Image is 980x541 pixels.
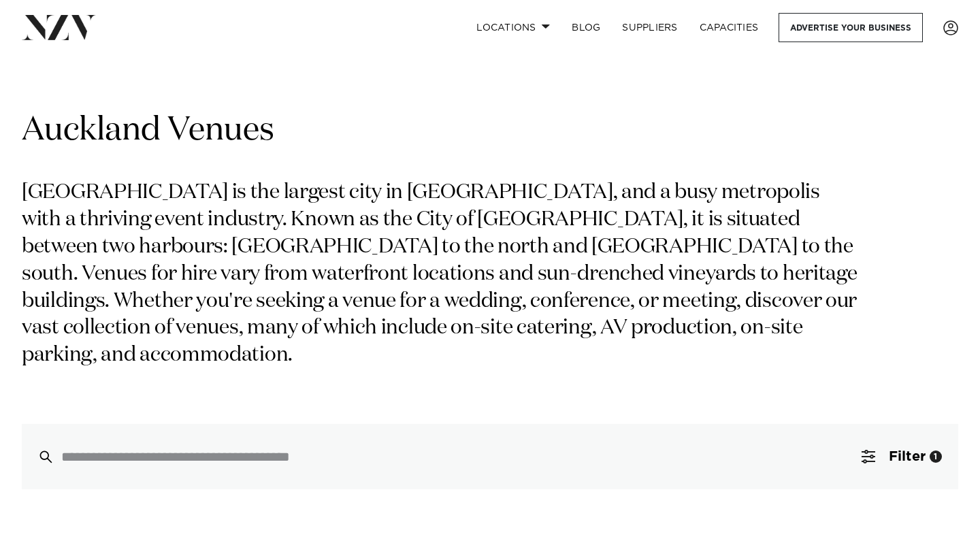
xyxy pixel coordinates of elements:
a: SUPPLIERS [611,13,688,42]
a: Capacities [689,13,770,42]
button: Filter1 [845,424,958,489]
img: nzv-logo.png [22,15,96,39]
p: [GEOGRAPHIC_DATA] is the largest city in [GEOGRAPHIC_DATA], and a busy metropolis with a thriving... [22,180,863,370]
a: Advertise your business [779,13,923,42]
span: Filter [889,450,926,463]
div: 1 [930,450,942,463]
a: Locations [465,13,561,42]
a: BLOG [561,13,611,42]
h1: Auckland Venues [22,110,958,152]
